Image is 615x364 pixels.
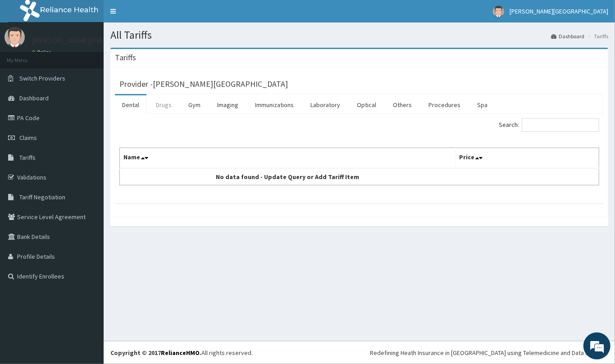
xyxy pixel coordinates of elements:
[104,341,615,364] footer: All rights reserved.
[19,153,36,162] span: Tariffs
[161,349,200,357] a: RelianceHMO
[110,349,201,357] strong: Copyright © 2017 .
[120,148,456,169] th: Name
[119,80,288,88] h3: Provider - [PERSON_NAME][GEOGRAPHIC_DATA]
[32,49,53,55] a: Online
[19,94,49,102] span: Dashboard
[386,95,419,114] a: Others
[19,74,65,82] span: Switch Providers
[493,6,504,17] img: User Image
[19,193,65,201] span: Tariff Negotiation
[32,36,165,45] p: [PERSON_NAME][GEOGRAPHIC_DATA]
[585,32,608,40] li: Tariffs
[149,95,179,114] a: Drugs
[210,95,246,114] a: Imaging
[5,27,25,47] img: User Image
[370,348,608,357] div: Redefining Heath Insurance in [GEOGRAPHIC_DATA] using Telemedicine and Data Science!
[510,7,608,15] span: [PERSON_NAME][GEOGRAPHIC_DATA]
[551,32,584,40] a: Dashboard
[115,54,136,62] h3: Tariffs
[110,29,608,41] h1: All Tariffs
[19,134,37,142] span: Claims
[455,148,599,169] th: Price
[470,95,495,114] a: Spa
[350,95,383,114] a: Optical
[120,168,456,185] td: No data found - Update Query or Add Tariff Item
[248,95,301,114] a: Immunizations
[303,95,347,114] a: Laboratory
[115,95,146,114] a: Dental
[522,118,599,132] input: Search:
[181,95,208,114] a: Gym
[499,118,599,132] label: Search:
[421,95,468,114] a: Procedures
